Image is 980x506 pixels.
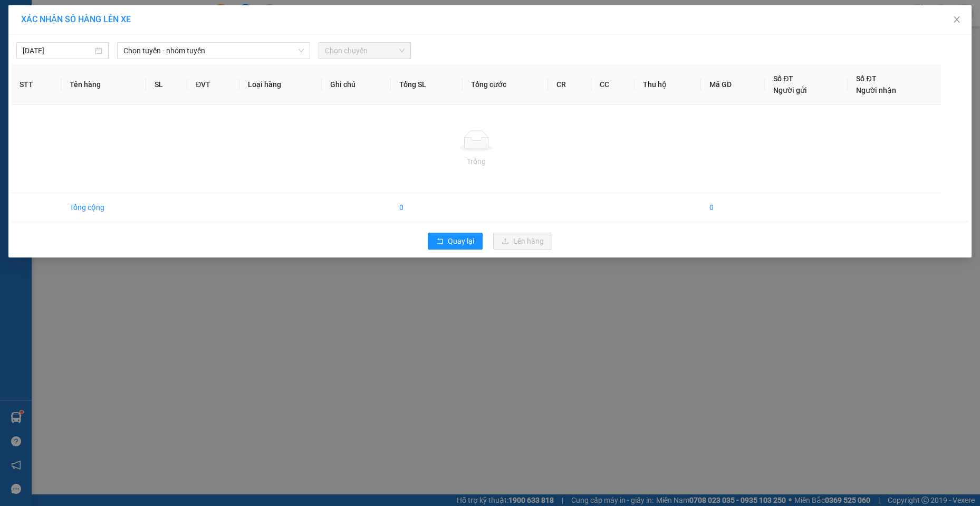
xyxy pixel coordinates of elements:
td: 0 [391,193,463,222]
span: Chọn tuyến - nhóm tuyến [123,43,304,59]
th: Tổng SL [391,64,463,105]
span: Chọn chuyến [325,43,405,59]
span: Số ĐT [773,74,793,83]
span: close [953,15,961,24]
td: 0 [701,193,765,222]
td: Tổng cộng [61,193,146,222]
span: XÁC NHẬN SỐ HÀNG LÊN XE [21,14,131,24]
th: Loại hàng [239,64,322,105]
span: Số ĐT [856,74,876,83]
span: rollback [436,237,444,246]
span: Quay lại [448,235,474,247]
button: Close [942,5,972,35]
th: Ghi chú [322,64,391,105]
th: Mã GD [701,64,765,105]
th: SL [146,64,188,105]
button: uploadLên hàng [493,233,552,250]
th: CC [591,64,635,105]
button: rollbackQuay lại [428,233,483,250]
th: STT [11,64,61,105]
span: down [298,47,304,54]
th: Thu hộ [635,64,701,105]
th: CR [548,64,591,105]
th: ĐVT [187,64,239,105]
div: Trống [20,156,933,167]
th: Tên hàng [61,64,146,105]
input: 12/09/2025 [23,45,93,56]
span: Người nhận [856,86,896,94]
span: Người gửi [773,86,807,94]
th: Tổng cước [463,64,548,105]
